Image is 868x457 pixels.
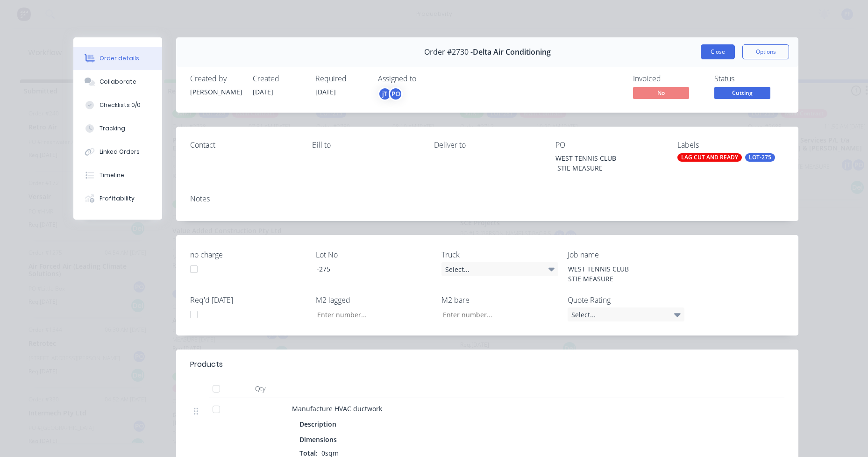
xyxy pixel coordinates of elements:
div: Timeline [100,171,124,179]
button: Timeline [73,164,162,187]
div: WEST TENNIS CLUB STIE MEASURE [561,262,677,286]
div: Required [315,74,367,83]
input: Enter number... [309,307,433,321]
button: Collaborate [73,70,162,93]
span: Delta Air Conditioning [473,48,551,57]
span: No [633,87,689,99]
div: Bill to [312,141,419,150]
span: Order #2730 - [424,48,473,57]
button: Checklists 0/0 [73,93,162,117]
div: Assigned to [378,74,471,83]
div: Qty [232,379,288,398]
label: Job name [568,249,684,260]
div: jT [378,87,392,101]
span: Dimensions [299,435,337,444]
label: Quote Rating [568,294,684,306]
span: Manufacture HVAC ductwork [292,404,382,413]
div: Notes [190,194,784,203]
div: PO [389,87,403,101]
span: [DATE] [315,87,336,96]
button: Order details [73,47,162,70]
div: LOT-275 [745,153,775,162]
div: Status [714,74,784,83]
input: Enter number... [435,307,558,321]
label: Truck [441,249,558,260]
div: Select... [441,262,558,276]
label: Lot No [316,249,433,260]
div: -275 [309,262,426,276]
div: PO [555,141,662,150]
div: WEST TENNIS CLUB STIE MEASURE [555,153,662,173]
div: Labels [677,141,784,150]
div: Contact [190,141,297,150]
div: [PERSON_NAME] [190,87,242,97]
label: M2 lagged [316,294,433,306]
div: Order details [100,54,139,63]
label: Req'd [DATE] [190,294,307,306]
div: Created [253,74,304,83]
button: Close [701,44,735,59]
label: M2 bare [441,294,558,306]
div: LAG CUT AND READY [677,153,742,162]
button: Profitability [73,187,162,210]
div: Description [299,417,340,431]
button: Tracking [73,117,162,140]
button: Options [742,44,789,59]
div: Tracking [100,124,125,133]
div: Select... [568,307,684,321]
div: Deliver to [434,141,541,150]
button: Cutting [714,87,770,101]
div: Products [190,359,223,370]
button: Linked Orders [73,140,162,164]
div: Created by [190,74,242,83]
button: jTPO [378,87,403,101]
span: [DATE] [253,87,273,96]
div: Linked Orders [100,148,140,156]
div: Invoiced [633,74,703,83]
label: no charge [190,249,307,260]
span: Cutting [714,87,770,99]
div: Profitability [100,194,135,203]
div: Collaborate [100,78,136,86]
div: Checklists 0/0 [100,101,141,109]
